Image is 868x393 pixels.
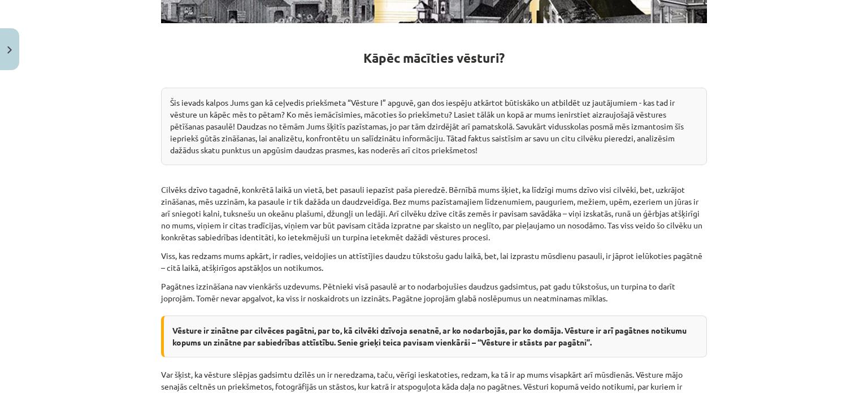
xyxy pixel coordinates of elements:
strong: Kāpēc mācīties vēsturi? [363,50,505,66]
div: Šis ievads kalpos Jums gan kā ceļvedis priekšmeta “Vēsture I” apguvē, gan dos iespēju atkārtot bū... [161,88,707,165]
p: Viss, kas redzams mums apkārt, ir radies, veidojies un attīstījies daudzu tūkstošu gadu laikā, be... [161,250,707,274]
p: Cilvēks dzīvo tagadnē, konkrētā laikā un vietā, bet pasauli iepazīst paša pieredzē. Bērnībā mums ... [161,184,707,243]
strong: Vēsture ir zinātne par cilvēces pagātni, par to, kā cilvēki dzīvoja senatnē, ar ko nodarbojās, pa... [172,325,687,347]
p: Pagātnes izzināšana nav vienkāršs uzdevums. Pētnieki visā pasaulē ar to nodarbojušies daudzus gad... [161,280,707,304]
img: icon-close-lesson-0947bae3869378f0d4975bcd49f059093ad1ed9edebbc8119c70593378902aed.svg [7,46,12,54]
